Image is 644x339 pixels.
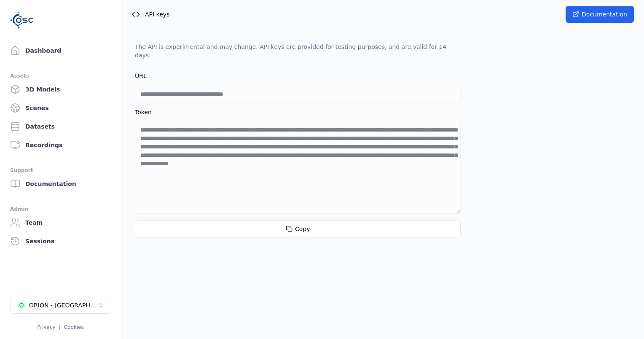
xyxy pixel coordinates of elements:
a: Scenes [7,100,114,116]
button: Select a workspace [10,297,111,314]
label: Token [135,109,461,115]
a: Privacy [37,324,55,330]
div: O [17,301,26,309]
span: | [59,324,61,330]
div: ORION - [GEOGRAPHIC_DATA] [29,301,97,309]
a: Dashboard [7,42,114,59]
div: Support [10,165,111,175]
button: Documentation [566,6,634,23]
div: Admin [10,204,111,214]
a: Team [7,214,114,231]
a: Sessions [7,233,114,250]
div: API keys [131,10,169,19]
label: URL [135,73,461,79]
a: Datasets [7,118,114,135]
div: Assets [10,71,111,81]
a: Documentation [7,175,114,192]
a: Recordings [7,137,114,153]
p: The API is experimental and may change. API keys are provided for testing purposes, and are valid... [135,43,461,59]
a: Cookies [64,324,84,330]
button: Copy [135,221,461,237]
a: 3D Models [7,81,114,98]
img: Logo [10,8,34,32]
